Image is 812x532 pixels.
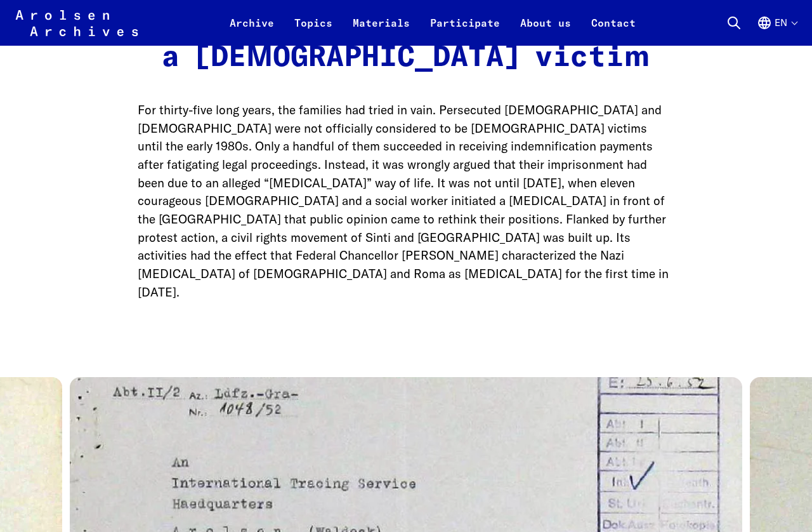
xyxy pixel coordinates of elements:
[343,15,420,46] a: Materials
[581,15,646,46] a: Contact
[138,101,674,301] p: For thirty-five long years, the families had tried in vain. Persecuted [DEMOGRAPHIC_DATA] and [DE...
[219,15,284,46] a: Archive
[510,15,581,46] a: About us
[284,15,343,46] a: Topics
[219,8,646,38] nav: Primary
[757,15,797,46] button: English, language selection
[420,15,510,46] a: Participate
